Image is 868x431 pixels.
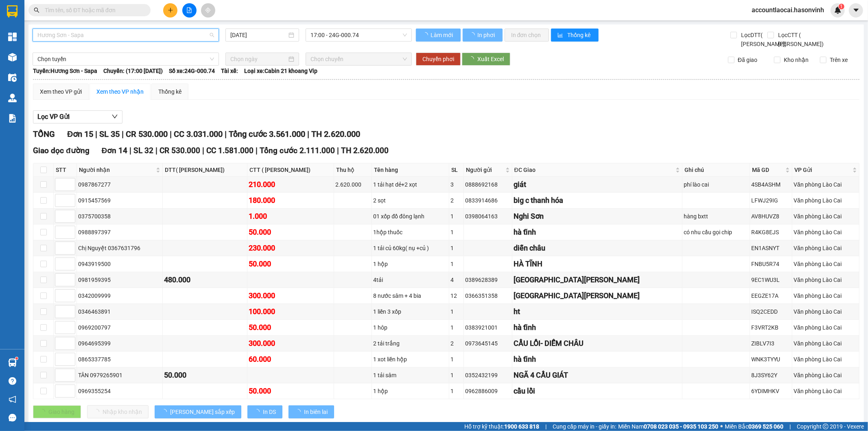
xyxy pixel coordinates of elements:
[450,275,462,284] div: 4
[514,195,681,206] div: big c thanh hóa
[792,320,859,336] td: Văn phòng Lào Cai
[373,323,448,332] div: 1 hôp
[54,163,77,177] th: STT
[684,228,748,237] div: có nhu cầu gọi chip
[33,405,81,418] button: Giao hàng
[792,288,859,304] td: Văn phòng Lào Cai
[373,339,448,348] div: 2 tải trắng
[792,256,859,272] td: Văn phòng Lào Cai
[373,275,448,284] div: 4tải
[792,367,859,383] td: Văn phòng Lào Cai
[450,371,462,380] div: 1
[551,29,599,42] button: bar-chartThống kê
[751,180,791,189] div: 4SB4ASHM
[514,385,681,397] div: cầu lồi
[751,355,791,364] div: WNK3TYYU
[133,146,153,155] span: SL 32
[751,291,791,300] div: EEGZE17A
[8,73,17,82] img: warehouse-icon
[794,339,858,348] div: Văn phòng Lào Cai
[37,29,214,41] span: Hương Sơn - Sapa
[164,369,246,381] div: 50.000
[155,405,241,418] button: [PERSON_NAME] sắp xếp
[750,367,792,383] td: 8J3SY62Y
[750,336,792,352] td: ZIBLV7I3
[33,146,90,155] span: Giao dọc đường
[450,259,462,268] div: 1
[230,31,287,40] input: 12/10/2025
[247,163,334,177] th: CTT ( [PERSON_NAME])
[9,396,16,403] span: notification
[249,306,332,317] div: 100.000
[514,274,681,286] div: [GEOGRAPHIC_DATA][PERSON_NAME]
[477,31,496,40] span: In phơi
[450,180,462,189] div: 3
[244,66,317,75] span: Loại xe: Cabin 21 khoang Vip
[750,272,792,288] td: 9EC1WU3L
[794,387,858,396] div: Văn phòng Lào Cai
[263,407,276,416] span: In DS
[186,7,192,13] span: file-add
[249,354,332,365] div: 60.000
[553,422,616,431] span: Cung cấp máy in - giấy in:
[221,66,238,75] span: Tài xế:
[182,3,197,18] button: file-add
[8,33,17,41] img: dashboard-icon
[450,323,462,332] div: 1
[792,224,859,240] td: Văn phòng Lào Cai
[794,259,858,268] div: Văn phòng Lào Cai
[751,275,791,284] div: 9EC1WU3L
[373,228,448,237] div: 1hộp thuốc
[450,291,462,300] div: 12
[514,290,681,301] div: [GEOGRAPHIC_DATA][PERSON_NAME]
[450,244,462,253] div: 1
[751,244,791,253] div: EN1ASNYT
[514,179,681,190] div: giát
[289,405,334,418] button: In biên lai
[735,55,761,64] span: Đã giao
[682,163,750,177] th: Ghi chú
[684,180,748,189] div: phí lào cai
[840,4,843,9] span: 1
[373,355,448,364] div: 1 xot liền hộp
[826,55,851,64] span: Trên xe
[465,387,511,396] div: 0962886009
[823,424,829,429] span: copyright
[466,165,504,174] span: Người gửi
[422,32,429,38] span: loading
[256,146,258,155] span: |
[794,180,858,189] div: Văn phòng Lào Cai
[750,193,792,209] td: LFWJ29IG
[161,409,170,415] span: loading
[129,146,131,155] span: |
[334,163,372,177] th: Thu hộ
[618,422,718,431] span: Miền Nam
[514,354,681,365] div: hà tĩnh
[514,369,681,381] div: NGÃ 4 CẦU GIÁT
[745,5,831,15] span: accountlaocai.hasonvinh
[8,358,17,367] img: warehouse-icon
[750,224,792,240] td: R4KG8EJS
[504,423,539,430] strong: 1900 633 818
[794,165,851,174] span: VP Gửi
[9,377,16,385] span: question-circle
[794,355,858,364] div: Văn phòng Lào Cai
[78,259,161,268] div: 0943919500
[750,288,792,304] td: EEGZE17A
[78,355,161,364] div: 0865337785
[201,3,215,18] button: aim
[794,371,858,380] div: Văn phòng Lào Cai
[249,226,332,238] div: 50.000
[794,291,858,300] div: Văn phòng Lào Cai
[465,371,511,380] div: 0352432199
[373,180,448,189] div: 1 tải hạt dẻ+2 xọt
[463,29,503,42] button: In phơi
[8,114,17,123] img: solution-icon
[558,32,564,39] span: bar-chart
[465,180,511,189] div: 0888692168
[794,244,858,253] div: Văn phòng Lào Cai
[751,323,791,332] div: F3VRT2KB
[155,146,157,155] span: |
[170,407,235,416] span: [PERSON_NAME] sắp xếp
[748,423,783,430] strong: 0369 525 060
